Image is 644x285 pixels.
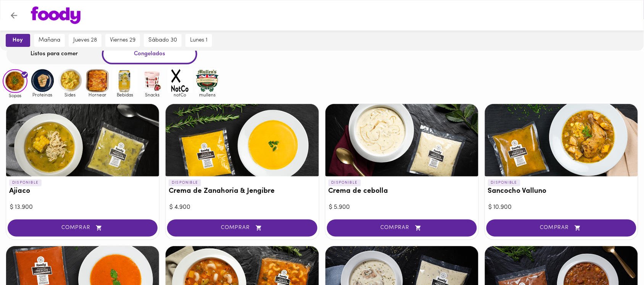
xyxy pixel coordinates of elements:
[329,203,475,212] div: $ 5.900
[58,92,82,97] span: Sides
[485,104,638,176] div: Sancocho Valluno
[325,104,478,176] div: Crema de cebolla
[336,225,467,231] span: COMPRAR
[3,93,27,98] span: Sopas
[169,187,316,195] h3: Crema de Zanahoria & Jengibre
[5,6,23,25] button: Volver
[185,34,212,47] button: lunes 1
[8,219,158,237] button: COMPRAR
[39,37,60,44] span: mañana
[144,34,182,47] button: sábado 30
[10,203,155,212] div: $ 13.900
[30,92,55,97] span: Proteinas
[496,225,627,231] span: COMPRAR
[328,179,361,186] p: DISPONIBLE
[148,37,177,44] span: sábado 30
[166,104,319,176] div: Crema de Zanahoria & Jengibre
[73,37,97,44] span: jueves 28
[488,187,635,195] h3: Sancocho Valluno
[195,68,220,93] img: mullens
[9,187,156,195] h3: Ajiaco
[9,179,42,186] p: DISPONIBLE
[169,203,315,212] div: $ 4.900
[3,69,27,93] img: Sopas
[486,219,636,237] button: COMPRAR
[167,68,192,93] img: notCo
[488,179,520,186] p: DISPONIBLE
[6,34,30,47] button: hoy
[110,37,135,44] span: viernes 29
[113,92,137,97] span: Bebidas
[113,68,137,93] img: Bebidas
[34,34,65,47] button: mañana
[11,37,25,44] span: hoy
[328,187,475,195] h3: Crema de cebolla
[169,179,201,186] p: DISPONIBLE
[190,37,208,44] span: lunes 1
[85,92,110,97] span: Hornear
[177,225,308,231] span: COMPRAR
[140,68,165,93] img: Snacks
[58,68,82,93] img: Sides
[31,6,80,24] img: logo.png
[489,203,634,212] div: $ 10.900
[600,241,636,277] iframe: Messagebird Livechat Widget
[17,225,148,231] span: COMPRAR
[327,219,477,237] button: COMPRAR
[167,219,317,237] button: COMPRAR
[195,92,220,97] span: mullens
[102,44,197,64] div: Congelados
[140,92,165,97] span: Snacks
[85,68,110,93] img: Hornear
[6,104,159,176] div: Ajiaco
[69,34,101,47] button: jueves 28
[6,44,102,64] div: Listos para comer
[167,92,192,97] span: notCo
[105,34,140,47] button: viernes 29
[30,68,55,93] img: Proteinas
